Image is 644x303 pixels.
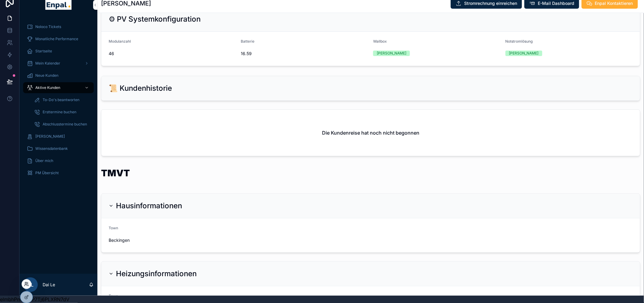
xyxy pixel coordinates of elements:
a: Ersttermine buchen [30,107,94,118]
h2: Heizungsinformationen [116,269,197,279]
span: To-Do's beantworten [43,97,79,102]
span: Enpal Kontaktieren [595,0,633,6]
span: Mein Kalender [35,61,60,66]
span: Notstromlösung [506,39,533,44]
a: [PERSON_NAME] [23,131,94,142]
span: PM Übersicht [35,171,59,175]
span: Batterie [241,39,255,44]
span: Town [109,294,118,298]
span: 46 [109,51,236,57]
div: [PERSON_NAME] [377,51,406,56]
a: Über mich [23,155,94,166]
span: Noloco Tickets [35,24,61,29]
span: Neue Kunden [35,73,58,78]
span: 16.59 [241,51,369,57]
a: PM Übersicht [23,167,94,178]
a: Aktive Kunden [23,82,94,93]
a: Neue Kunden [23,70,94,81]
span: Aktive Kunden [35,85,60,90]
div: scrollable content [19,17,97,186]
a: Mein Kalender [23,58,94,69]
a: Monatliche Performance [23,33,94,44]
span: Wallbox [373,39,387,44]
span: E-Mail Dashboard [538,0,574,6]
span: Über mich [35,158,53,163]
span: Ersttermine buchen [43,110,76,115]
span: Startseite [35,49,52,54]
div: [PERSON_NAME] [509,51,539,56]
h2: Hausinformationen [116,201,182,211]
span: Wissensdatenbank [35,146,68,151]
h2: Die Kundenreise hat noch nicht begonnen [322,129,419,136]
h2: ⚙ PV Systemkonfiguration [109,14,201,24]
span: Monatliche Performance [35,37,78,41]
h2: 📜 Kundenhistorie [109,83,172,93]
a: Wissensdatenbank [23,143,94,154]
a: Startseite [23,46,94,57]
span: Abschlusstermine buchen [43,122,87,127]
h1: TMVT [101,168,130,178]
span: [PERSON_NAME] [35,134,65,139]
span: Modulanzahl [109,39,131,44]
a: Noloco Tickets [23,21,94,32]
a: Abschlusstermine buchen [30,119,94,130]
span: Beckingen [109,237,236,243]
span: Stromrechnung einreichen [464,0,517,6]
p: Dai Le [43,282,55,288]
a: To-Do's beantworten [30,94,94,105]
span: Town [109,226,118,230]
